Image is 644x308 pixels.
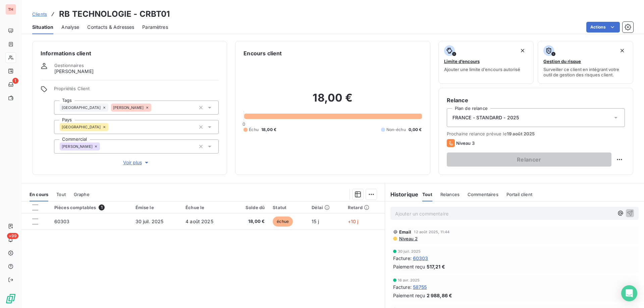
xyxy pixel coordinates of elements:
span: Tout [56,192,66,197]
span: 30 juil. 2025 [136,219,164,224]
span: +99 [7,233,18,239]
span: [PERSON_NAME] [113,106,144,110]
span: Situation [32,24,53,30]
span: Graphe [74,192,90,197]
span: 4 août 2025 [185,219,213,224]
span: Niveau 3 [456,140,475,146]
span: Portail client [506,192,532,197]
span: Non-échu [386,127,406,133]
span: Facture : [393,255,412,262]
span: 60303 [54,219,70,224]
span: Email [399,229,412,235]
span: Prochaine relance prévue le [447,131,625,136]
input: Ajouter une valeur [100,143,105,149]
span: +10 j [348,219,359,224]
div: Pièces comptables [54,204,127,210]
button: Limite d’encoursAjouter une limite d’encours autorisé [438,41,534,84]
span: Tout [422,192,432,197]
div: TH [5,4,16,15]
span: Gestionnaires [54,63,84,68]
button: Voir plus [54,159,219,166]
span: Voir plus [123,159,150,166]
div: Open Intercom Messenger [621,285,637,301]
span: [GEOGRAPHIC_DATA] [62,106,101,110]
span: Échu [249,127,259,133]
span: 18,00 € [261,127,276,133]
button: Actions [586,22,620,33]
a: 1 [5,79,16,90]
span: Gestion du risque [543,59,581,64]
span: 1 [12,78,18,84]
span: Niveau 2 [398,236,418,241]
span: [PERSON_NAME] [54,68,94,75]
span: Facture : [393,284,412,291]
span: 2 988,86 € [427,292,452,299]
div: Échue le [185,205,227,210]
span: 15 j [312,219,319,224]
span: 0,00 € [409,127,422,133]
span: 12 août 2025, 11:44 [414,230,449,234]
span: 19 août 2025 [507,131,535,136]
div: Statut [273,205,304,210]
span: Limite d’encours [444,59,480,64]
span: 60303 [413,255,428,262]
div: Délai [312,205,340,210]
span: 1 [99,204,105,210]
span: Paiement reçu [393,292,425,299]
span: Analyse [61,24,79,30]
span: Contacts & Adresses [87,24,134,30]
span: Clients [32,11,47,17]
span: Relances [440,192,460,197]
button: Relancer [447,152,611,167]
span: Propriétés Client [54,86,219,95]
span: 16 avr. 2025 [398,278,420,282]
button: Gestion du risqueSurveiller ce client en intégrant votre outil de gestion des risques client. [538,41,633,84]
span: 30 juil. 2025 [398,249,421,253]
span: 58755 [413,284,427,291]
span: 18,00 € [235,218,265,225]
span: Paramètres [142,24,168,30]
div: Solde dû [235,205,265,210]
h6: Informations client [41,49,219,57]
img: Logo LeanPay [5,293,16,304]
span: [GEOGRAPHIC_DATA] [62,125,101,129]
input: Ajouter une valeur [108,124,114,130]
div: Retard [348,205,381,210]
h3: RB TECHNOLOGIE - CRBT01 [59,8,170,20]
span: Ajouter une limite d’encours autorisé [444,67,520,72]
span: 0 [243,121,245,127]
h6: Encours client [244,49,282,57]
span: Surveiller ce client en intégrant votre outil de gestion des risques client. [543,67,628,77]
span: 517,21 € [427,263,445,270]
a: Clients [32,11,47,17]
span: [PERSON_NAME] [62,144,93,148]
span: Commentaires [468,192,498,197]
h2: 18,00 € [244,91,422,111]
h6: Relance [447,96,625,104]
span: échue [273,217,293,227]
input: Ajouter une valeur [151,105,157,111]
h6: Historique [385,190,419,198]
div: Émise le [136,205,177,210]
span: FRANCE - STANDARD - 2025 [452,114,519,121]
span: En cours [30,192,48,197]
span: Paiement reçu [393,263,425,270]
